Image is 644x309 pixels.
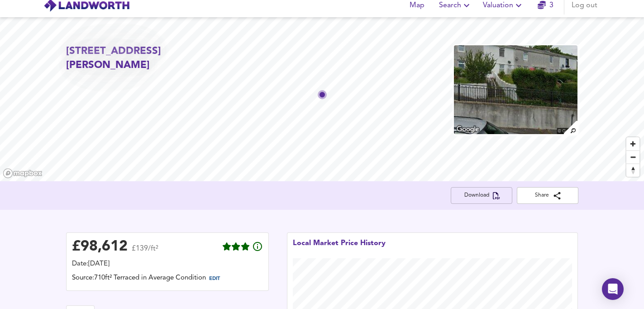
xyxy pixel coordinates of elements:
[72,259,263,269] div: Date: [DATE]
[524,191,571,200] span: Share
[453,44,578,135] img: property
[517,187,578,204] button: Share
[602,278,624,300] div: Open Intercom Messenger
[563,120,578,135] img: search
[209,276,220,281] span: EDIT
[3,168,43,179] a: Mapbox homepage
[72,240,128,254] div: £ 98,612
[626,137,639,150] button: Zoom in
[132,245,158,258] span: £139/ft²
[293,238,386,258] div: Local Market Price History
[626,164,639,177] button: Reset bearing to north
[458,191,505,200] span: Download
[626,150,639,164] button: Zoom out
[451,187,512,204] button: Download
[72,273,263,285] div: Source: 710ft² Terraced in Average Condition
[66,44,230,73] h2: [STREET_ADDRESS][PERSON_NAME]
